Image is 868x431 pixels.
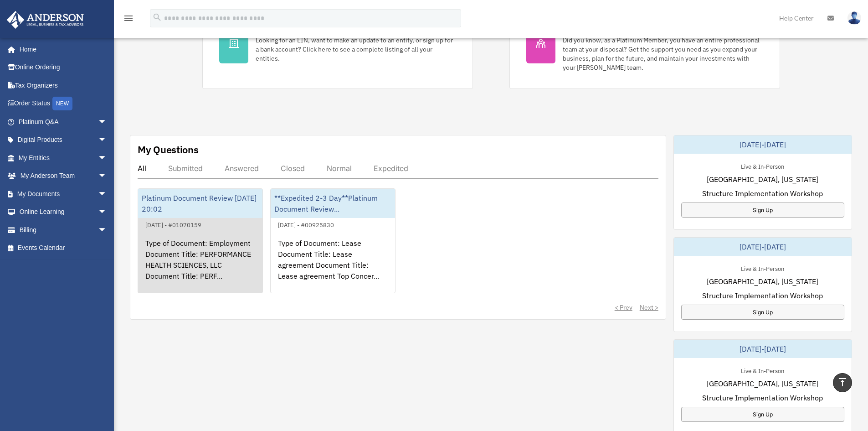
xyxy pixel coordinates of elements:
div: [DATE] - #00925830 [271,219,341,229]
div: [DATE]-[DATE] [674,340,852,358]
a: Platinum Document Review [DATE] 20:02[DATE] - #01070159Type of Document: Employment Document Titl... [138,188,263,293]
div: Platinum Document Review [DATE] 20:02 [138,189,262,218]
div: NEW [52,97,72,110]
div: **Expedited 2-3 Day**Platinum Document Review... [271,189,395,218]
span: Structure Implementation Workshop [702,188,823,199]
a: My Documentsarrow_drop_down [6,185,121,203]
a: Online Ordering [6,58,121,77]
span: arrow_drop_down [98,113,116,131]
div: Did you know, as a Platinum Member, you have an entire professional team at your disposal? Get th... [563,36,763,72]
div: Answered [225,164,259,173]
a: Events Calendar [6,239,121,257]
a: My Entitiesarrow_drop_down [6,149,121,167]
span: arrow_drop_down [98,131,116,150]
i: menu [123,13,134,24]
div: Live & In-Person [734,365,791,375]
div: Normal [327,164,352,173]
a: My Anderson Team Did you know, as a Platinum Member, you have an entire professional team at your... [509,6,780,89]
a: Home [6,40,116,58]
a: Order StatusNEW [6,94,121,113]
div: Live & In-Person [734,263,791,273]
div: Looking for an EIN, want to make an update to an entity, or sign up for a bank account? Click her... [256,36,456,63]
span: [GEOGRAPHIC_DATA], [US_STATE] [707,378,818,389]
span: Structure Implementation Workshop [702,290,823,301]
span: [GEOGRAPHIC_DATA], [US_STATE] [707,174,818,185]
span: Structure Implementation Workshop [702,392,823,403]
a: menu [123,16,134,24]
a: Billingarrow_drop_down [6,221,121,239]
div: [DATE]-[DATE] [674,135,852,154]
img: Anderson Advisors Platinum Portal [4,11,87,29]
a: Online Learningarrow_drop_down [6,203,121,221]
a: **Expedited 2-3 Day**Platinum Document Review...[DATE] - #00925830Type of Document: Lease Documen... [270,188,395,293]
a: Digital Productsarrow_drop_down [6,131,121,149]
a: My Entities Looking for an EIN, want to make an update to an entity, or sign up for a bank accoun... [202,6,473,89]
div: Type of Document: Employment Document Title: PERFORMANCE HEALTH SCIENCES, LLC Document Title: PER... [138,230,262,301]
span: arrow_drop_down [98,221,116,239]
div: Type of Document: Lease Document Title: Lease agreement Document Title: Lease agreement Top Conce... [271,230,395,301]
i: vertical_align_top [837,377,848,388]
div: Closed [281,164,305,173]
a: vertical_align_top [833,373,852,392]
a: Sign Up [681,305,844,320]
div: All [138,164,146,173]
a: Platinum Q&Aarrow_drop_down [6,113,121,131]
span: arrow_drop_down [98,203,116,222]
div: Submitted [168,164,203,173]
a: My Anderson Teamarrow_drop_down [6,167,121,185]
i: search [152,12,162,22]
div: Live & In-Person [734,161,791,171]
div: [DATE] - #01070159 [138,219,209,229]
img: User Pic [847,11,861,25]
span: arrow_drop_down [98,167,116,186]
div: My Questions [138,143,199,156]
a: Sign Up [681,407,844,422]
span: arrow_drop_down [98,185,116,203]
a: Tax Organizers [6,76,121,94]
a: Sign Up [681,203,844,218]
div: [DATE]-[DATE] [674,238,852,256]
span: [GEOGRAPHIC_DATA], [US_STATE] [707,276,818,287]
div: Expedited [374,164,408,173]
span: arrow_drop_down [98,149,116,167]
